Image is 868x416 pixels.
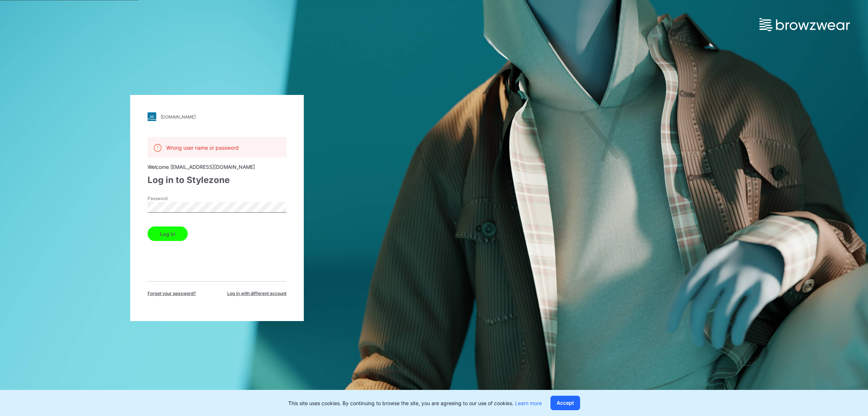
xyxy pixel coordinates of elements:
p: Wrong user name or password [166,144,239,151]
a: Learn more [515,400,542,406]
div: Log in to Stylezone [148,174,286,187]
img: alert.76a3ded3c87c6ed799a365e1fca291d4.svg [153,143,162,152]
div: Welcome [EMAIL_ADDRESS][DOMAIN_NAME] [148,163,286,171]
img: browzwear-logo.e42bd6dac1945053ebaf764b6aa21510.svg [759,18,850,31]
img: stylezone-logo.562084cfcfab977791bfbf7441f1a819.svg [148,112,156,121]
span: Log in with different account [227,290,286,297]
button: Accept [550,396,580,410]
button: Log in [148,226,188,241]
p: This site uses cookies. By continuing to browse the site, you are agreeing to our use of cookies. [288,399,542,407]
a: [DOMAIN_NAME] [148,112,286,121]
span: Forget your password? [148,290,196,297]
label: Password [148,195,198,202]
div: [DOMAIN_NAME] [161,114,196,120]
